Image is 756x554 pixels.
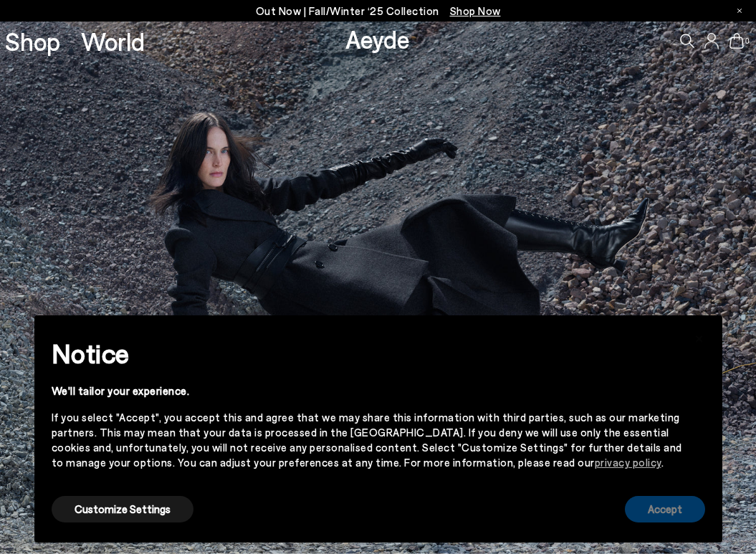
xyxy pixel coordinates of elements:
span: × [694,326,704,347]
a: 0 [729,33,744,49]
a: Aeyde [345,24,410,54]
p: Out Now | Fall/Winter ‘25 Collection [256,2,501,20]
button: Accept [625,496,705,522]
button: Close this notice [682,320,717,354]
span: Navigate to /collections/new-in [450,4,501,17]
a: Shop [5,29,60,54]
span: 0 [744,37,751,45]
button: Customize Settings [52,496,193,522]
a: privacy policy [595,456,661,469]
h2: Notice [52,335,682,372]
div: If you select "Accept", you accept this and agree that we may share this information with third p... [52,410,682,470]
div: We'll tailor your experience. [52,383,682,398]
a: World [81,29,145,54]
